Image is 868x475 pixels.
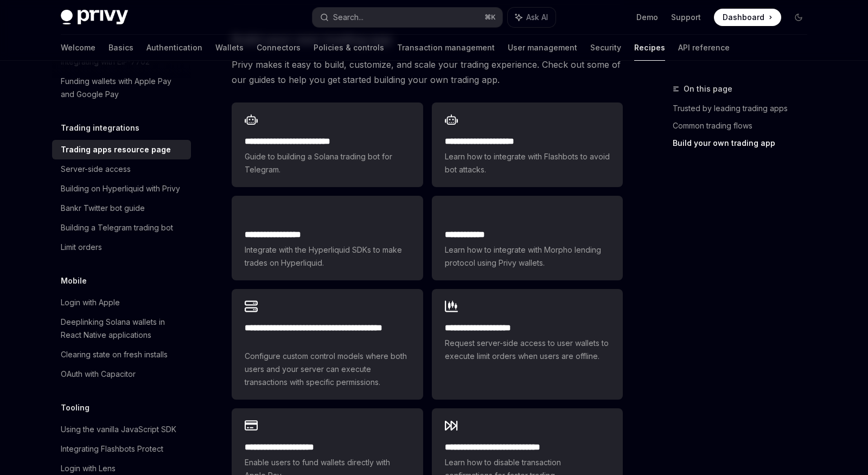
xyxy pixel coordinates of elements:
a: Dashboard [714,9,781,26]
span: ⌘ K [484,13,496,22]
div: OAuth with Capacitor [61,368,136,381]
div: Integrating Flashbots Protect [61,442,163,455]
a: User management [508,35,577,61]
div: Clearing state on fresh installs [61,348,168,361]
h5: Trading integrations [61,121,139,134]
a: Common trading flows [673,117,816,134]
a: Deeplinking Solana wallets in React Native applications [52,312,191,345]
a: Welcome [61,35,95,61]
div: Deeplinking Solana wallets in React Native applications [61,316,184,342]
span: Integrate with the Hyperliquid SDKs to make trades on Hyperliquid. [245,243,410,269]
div: Search... [333,11,363,24]
a: Server-side access [52,159,191,179]
div: Building on Hyperliquid with Privy [61,182,180,195]
a: **** **** **** *****Request server-side access to user wallets to execute limit orders when users... [432,289,623,400]
a: **** **** **** **Integrate with the Hyperliquid SDKs to make trades on Hyperliquid. [232,196,423,280]
a: Building a Telegram trading bot [52,218,191,237]
span: On this page [684,82,732,95]
a: Recipes [634,35,665,61]
a: Basics [108,35,133,61]
div: Trading apps resource page [61,143,171,156]
h5: Tooling [61,401,90,414]
a: Security [590,35,621,61]
a: Support [671,12,701,23]
a: Funding wallets with Apple Pay and Google Pay [52,72,191,104]
span: Learn how to integrate with Morpho lending protocol using Privy wallets. [445,243,610,269]
a: API reference [678,35,730,61]
img: dark logo [61,10,128,25]
div: Building a Telegram trading bot [61,221,173,234]
a: Building on Hyperliquid with Privy [52,179,191,198]
a: OAuth with Capacitor [52,364,191,384]
div: Funding wallets with Apple Pay and Google Pay [61,75,184,101]
span: Privy makes it easy to build, customize, and scale your trading experience. Check out some of our... [232,57,623,87]
a: **** **** **Learn how to integrate with Morpho lending protocol using Privy wallets. [432,196,623,280]
a: Policies & controls [314,35,384,61]
button: Toggle dark mode [790,9,807,26]
span: Configure custom control models where both users and your server can execute transactions with sp... [245,350,410,389]
div: Login with Apple [61,296,120,309]
div: Bankr Twitter bot guide [61,202,145,215]
a: Connectors [257,35,301,61]
span: Learn how to integrate with Flashbots to avoid bot attacks. [445,150,610,176]
a: Build your own trading app [673,134,816,152]
div: Server-side access [61,163,131,176]
button: Ask AI [508,8,556,27]
a: Bankr Twitter bot guide [52,198,191,218]
a: Trading apps resource page [52,140,191,159]
span: Request server-side access to user wallets to execute limit orders when users are offline. [445,337,610,363]
button: Search...⌘K [312,8,502,27]
span: Guide to building a Solana trading bot for Telegram. [245,150,410,176]
a: Clearing state on fresh installs [52,345,191,364]
div: Using the vanilla JavaScript SDK [61,423,176,436]
span: Ask AI [526,12,548,23]
div: Limit orders [61,241,102,254]
a: Authentication [146,35,202,61]
span: Dashboard [723,12,764,23]
h5: Mobile [61,274,87,287]
a: Trusted by leading trading apps [673,100,816,117]
a: Demo [636,12,658,23]
a: Transaction management [397,35,495,61]
a: Login with Apple [52,293,191,312]
a: Limit orders [52,237,191,257]
div: Login with Lens [61,462,116,475]
a: Integrating Flashbots Protect [52,439,191,459]
a: Using the vanilla JavaScript SDK [52,420,191,439]
a: Wallets [215,35,244,61]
